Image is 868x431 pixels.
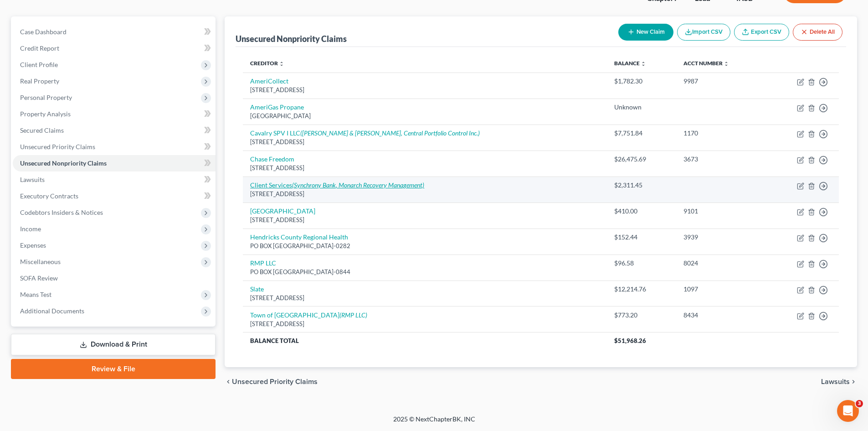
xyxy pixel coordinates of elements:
button: Lawsuits chevron_right [821,378,857,385]
a: AmeriCollect [250,77,288,85]
button: Import CSV [677,24,730,41]
i: unfold_more [279,61,284,67]
div: $152.44 [614,233,669,242]
div: Unknown [614,103,669,112]
div: [STREET_ADDRESS] [250,138,599,146]
th: Balance Total [243,332,606,349]
i: ([PERSON_NAME] & [PERSON_NAME], Central Portfolio Control Inc.) [300,129,480,137]
a: Balance unfold_more [614,60,646,67]
div: 2025 © NextChapterBK, INC [175,415,694,431]
a: Export CSV [734,24,789,41]
span: Unsecured Priority Claims [20,143,95,151]
span: SOFA Review [20,274,58,282]
i: (RMP LLC) [339,311,367,319]
a: Chase Freedom [250,155,294,163]
div: 9987 [683,77,759,86]
div: 1170 [683,129,759,138]
a: Case Dashboard [13,24,216,40]
a: Unsecured Priority Claims [13,139,216,155]
a: Credit Report [13,40,216,57]
div: 1097 [683,285,759,294]
span: Miscellaneous [20,258,61,265]
span: Client Profile [20,61,58,68]
button: Delete All [793,24,842,41]
div: $7,751.84 [614,129,669,138]
span: Real Property [20,77,59,85]
a: SOFA Review [13,270,216,286]
div: [STREET_ADDRESS] [250,86,599,94]
a: Property Analysis [13,106,216,122]
div: [STREET_ADDRESS] [250,216,599,224]
span: Income [20,225,41,233]
span: Lawsuits [20,176,45,183]
a: Client Services(Synchrony Bank, Monarch Recovery Management) [250,181,424,189]
a: Slate [250,285,264,293]
a: Creditor unfold_more [250,60,284,67]
div: $12,214.76 [614,285,669,294]
div: 3673 [683,155,759,164]
span: Means Test [20,291,51,298]
i: chevron_left [225,378,232,385]
span: Additional Documents [20,307,84,315]
a: RMP LLC [250,259,276,267]
div: $1,782.30 [614,77,669,86]
div: [STREET_ADDRESS] [250,190,599,198]
div: [GEOGRAPHIC_DATA] [250,112,599,120]
div: $96.58 [614,259,669,268]
i: unfold_more [641,61,646,67]
span: Lawsuits [821,378,850,385]
span: Unsecured Priority Claims [232,378,318,385]
a: Cavalry SPV I LLC([PERSON_NAME] & [PERSON_NAME], Central Portfolio Control Inc.) [250,129,480,137]
span: $51,968.26 [614,337,646,344]
div: [STREET_ADDRESS] [250,294,599,302]
span: Case Dashboard [20,28,67,36]
div: 9101 [683,207,759,216]
span: Property Analysis [20,110,71,118]
span: 3 [856,400,863,407]
a: Unsecured Nonpriority Claims [13,155,216,171]
i: (Synchrony Bank, Monarch Recovery Management) [292,181,424,189]
div: [STREET_ADDRESS] [250,164,599,172]
span: Expenses [20,241,46,249]
div: $2,311.45 [614,181,669,190]
div: PO BOX [GEOGRAPHIC_DATA]-0282 [250,242,599,250]
span: Unsecured Nonpriority Claims [20,159,107,167]
div: PO BOX [GEOGRAPHIC_DATA]-0844 [250,268,599,276]
span: Executory Contracts [20,192,78,200]
a: Secured Claims [13,122,216,139]
a: AmeriGas Propane [250,103,304,111]
i: unfold_more [724,61,729,67]
div: 3939 [683,233,759,242]
a: Acct Number unfold_more [683,60,729,67]
a: Executory Contracts [13,188,216,204]
a: Review & File [11,359,216,379]
div: $410.00 [614,207,669,216]
a: Town of [GEOGRAPHIC_DATA](RMP LLC) [250,311,367,319]
div: $26,475.69 [614,155,669,164]
a: Lawsuits [13,171,216,188]
div: Unsecured Nonpriority Claims [236,33,347,44]
iframe: Intercom live chat [837,400,859,422]
div: 8024 [683,259,759,268]
div: [STREET_ADDRESS] [250,320,599,328]
div: 8434 [683,311,759,320]
span: Codebtors Insiders & Notices [20,208,103,216]
a: Download & Print [11,334,216,355]
button: New Claim [618,24,673,41]
span: Personal Property [20,93,72,101]
a: Hendricks County Regional Health [250,233,348,241]
span: Secured Claims [20,126,64,134]
button: chevron_left Unsecured Priority Claims [225,378,318,385]
i: chevron_right [850,378,857,385]
span: Credit Report [20,44,59,52]
a: [GEOGRAPHIC_DATA] [250,207,315,215]
div: $773.20 [614,311,669,320]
